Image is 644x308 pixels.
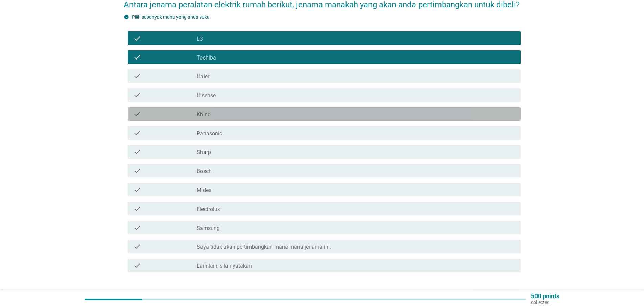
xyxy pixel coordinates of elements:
i: check [133,205,141,213]
i: check [133,34,141,42]
label: Khind [197,111,211,118]
i: check [133,53,141,61]
label: Samsung [197,225,220,232]
label: Sharp [197,149,211,156]
i: check [133,148,141,156]
i: check [133,72,141,80]
i: check [133,186,141,194]
label: Haier [197,73,209,80]
i: check [133,242,141,251]
label: Pilih sebanyak mana yang anda suka [132,14,210,20]
label: Saya tidak akan pertimbangkan mana-mana jenama ini. [197,244,331,251]
label: LG [197,35,203,42]
label: Toshiba [197,54,216,61]
label: Midea [197,187,212,194]
label: Electrolux [197,206,220,213]
label: Panasonic [197,130,222,137]
i: check [133,91,141,99]
i: check [133,261,141,269]
i: info [124,14,129,20]
i: check [133,167,141,175]
i: check [133,223,141,232]
i: check [133,110,141,118]
p: collected [531,299,559,305]
i: check [133,129,141,137]
label: Lain-lain, sila nyatakan [197,263,252,269]
p: 500 points [531,293,559,299]
label: Bosch [197,168,212,175]
label: Hisense [197,92,216,99]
